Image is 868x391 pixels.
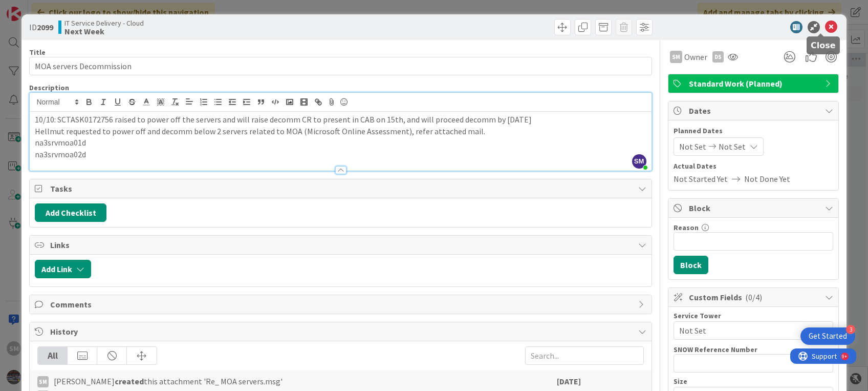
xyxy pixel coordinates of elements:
span: Block [689,202,820,214]
span: SM [632,154,646,169]
span: Planned Dates [674,126,833,136]
b: [DATE] [557,376,581,386]
p: 10/10: SCTASK0172756 raised to power off the servers and will raise decomm CR to present in CAB o... [35,114,646,126]
div: All [38,347,68,364]
div: DS [712,51,724,63]
b: Next Week [64,27,144,35]
span: Support [21,2,47,14]
div: 3 [846,325,855,334]
span: Custom Fields [689,291,820,303]
div: Open Get Started checklist, remaining modules: 3 [800,327,855,345]
span: Dates [689,105,820,117]
span: Tasks [50,182,633,195]
span: Not Started Yet [674,173,728,185]
button: Add Checklist [35,203,106,222]
span: Not Set [679,324,815,337]
div: Get Started [809,331,847,341]
p: na3srvmoa01d [35,137,646,149]
span: IT Service Delivery - Cloud [64,19,144,27]
button: Add Link [35,260,91,278]
label: Title [29,48,46,57]
label: Reason [674,223,699,232]
span: History [50,325,633,338]
h5: Close [811,40,836,50]
div: Size [674,378,833,385]
button: Block [674,256,708,274]
p: Hellmut requested to power off and decomm below 2 servers related to MOA (Microsoft Online Assess... [35,126,646,137]
span: Not Set [679,140,706,153]
div: SM [37,376,49,387]
span: Owner [684,51,707,63]
span: ( 0/4 ) [745,292,762,302]
p: na3srvmoa02d [35,149,646,160]
span: ID [29,21,53,33]
span: Actual Dates [674,161,833,172]
input: Search... [525,346,644,365]
input: type card name here... [29,57,652,75]
span: Standard Work (Planned) [689,77,820,90]
span: Description [29,83,69,92]
div: SM [670,51,682,63]
b: 2099 [37,22,53,32]
b: created [115,376,144,386]
span: Links [50,239,633,251]
div: 9+ [52,4,57,12]
span: Comments [50,298,633,311]
span: Not Set [719,140,746,153]
span: Not Done Yet [744,173,790,185]
label: SNOW Reference Number [674,345,757,354]
div: Service Tower [674,312,833,319]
